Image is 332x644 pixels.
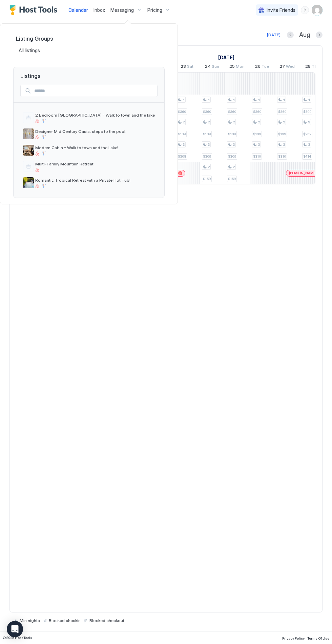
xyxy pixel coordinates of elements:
[23,145,34,156] div: listing image
[35,161,155,166] span: Multi-Family Mountain Retreat
[23,128,34,139] div: listing image
[16,35,162,42] span: Listing Groups
[32,85,157,97] input: Input Field
[35,145,155,150] span: Modern Cabin - Walk to town and the Lake!
[23,177,34,188] div: listing image
[19,47,41,54] span: All listings
[14,67,164,79] span: Listings
[35,113,155,118] span: 2 Bedroom [GEOGRAPHIC_DATA] - Walk to town and the lake
[35,178,155,183] span: Romantic Tropical Retreat with a Private Hot Tub!
[7,621,23,637] div: Open Intercom Messenger
[35,129,155,134] span: Designer Mid Century Oasis; steps to the pool.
